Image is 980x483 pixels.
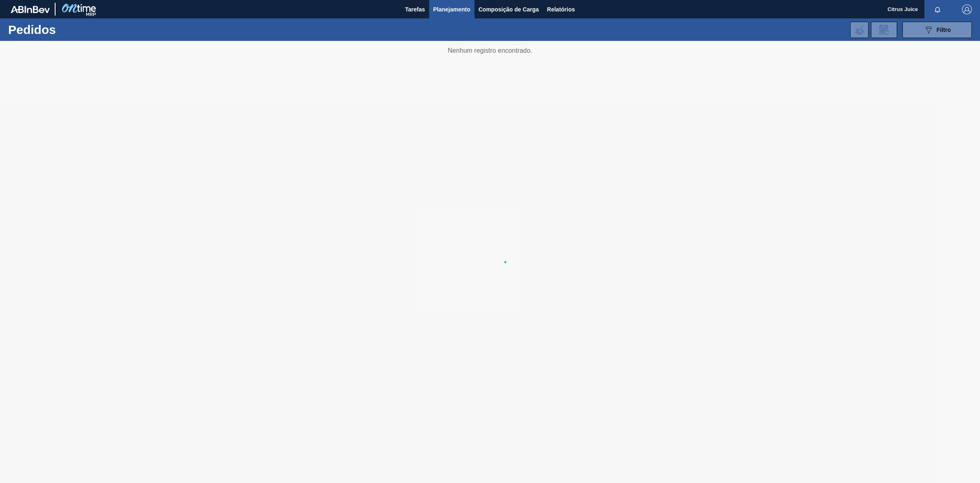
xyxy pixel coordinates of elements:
[547,4,575,14] span: Relatórios
[8,25,134,34] h1: Pedidos
[902,22,972,38] button: Filtro
[924,4,951,15] button: Notificações
[871,22,897,38] div: Solicitação de Revisão de Pedidos
[479,4,539,14] span: Composição de Carga
[937,27,951,33] span: Filtro
[850,22,869,38] div: Importar Negociações dos Pedidos
[433,4,470,14] span: Planejamento
[405,4,425,14] span: Tarefas
[962,4,972,14] img: Logout
[11,6,50,13] img: TNhmsLtSVTkK8tSr43FrP2fwEKptu5GPRR3wAAAABJRU5ErkJggg==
